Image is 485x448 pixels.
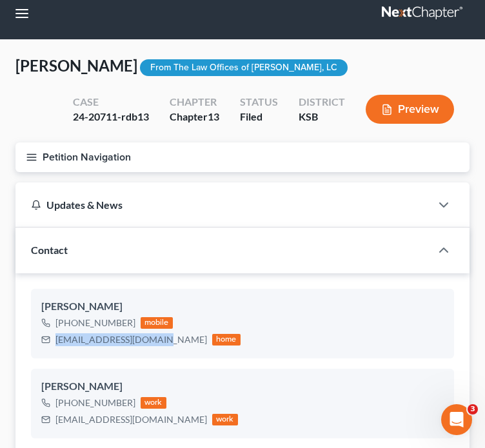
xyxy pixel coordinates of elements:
[41,299,444,315] div: [PERSON_NAME]
[212,414,238,425] div: work
[208,110,219,122] span: 13
[15,56,137,75] span: [PERSON_NAME]
[366,95,454,124] button: Preview
[468,404,478,414] span: 3
[73,110,149,124] div: 24-20711-rdb13
[55,333,207,346] div: [EMAIL_ADDRESS][DOMAIN_NAME]
[141,317,173,329] div: mobile
[31,244,68,256] span: Contact
[55,413,207,426] div: [EMAIL_ADDRESS][DOMAIN_NAME]
[15,142,470,172] button: Petition Navigation
[55,317,135,329] div: [PHONE_NUMBER]
[212,334,241,346] div: home
[299,110,345,124] div: KSB
[240,95,278,110] div: Status
[170,110,219,124] div: Chapter
[441,404,472,435] iframe: Intercom live chat
[41,379,444,394] div: [PERSON_NAME]
[31,198,415,211] div: Updates & News
[140,59,348,77] div: From The Law Offices of [PERSON_NAME], LC
[55,396,135,409] div: [PHONE_NUMBER]
[240,110,278,124] div: Filed
[299,95,345,110] div: District
[170,95,219,110] div: Chapter
[141,397,166,409] div: work
[73,95,149,110] div: Case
